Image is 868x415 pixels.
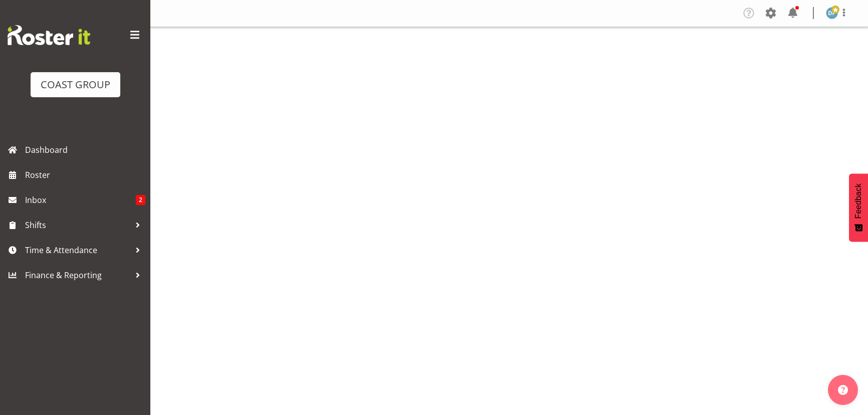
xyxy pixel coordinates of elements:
[25,142,145,157] span: Dashboard
[25,218,130,233] span: Shifts
[849,173,868,242] button: Feedback - Show survey
[25,243,130,258] span: Time & Attendance
[41,77,110,92] div: COAST GROUP
[838,385,848,395] img: help-xxl-2.png
[25,167,145,182] span: Roster
[826,7,838,19] img: david-forte1134.jpg
[136,195,145,205] span: 2
[8,25,90,45] img: Rosterit website logo
[854,183,863,219] span: Feedback
[25,268,130,283] span: Finance & Reporting
[25,192,136,207] span: Inbox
